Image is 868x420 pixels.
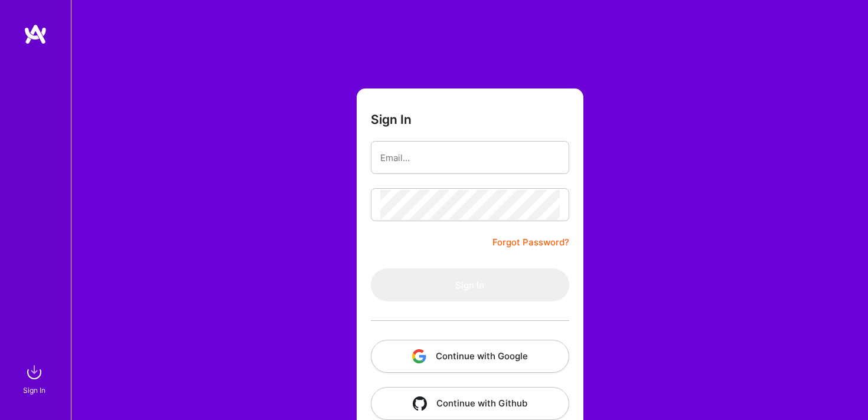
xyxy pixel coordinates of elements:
button: Sign In [371,268,569,301]
a: sign inSign In [25,360,46,396]
input: Email... [380,143,560,173]
button: Continue with Github [371,387,569,420]
img: sign in [22,360,46,384]
h3: Sign In [371,112,412,127]
button: Continue with Google [371,340,569,373]
a: Forgot Password? [492,235,569,250]
img: logo [24,24,47,45]
img: icon [412,349,426,363]
div: Sign In [23,384,45,396]
img: icon [413,396,427,411]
